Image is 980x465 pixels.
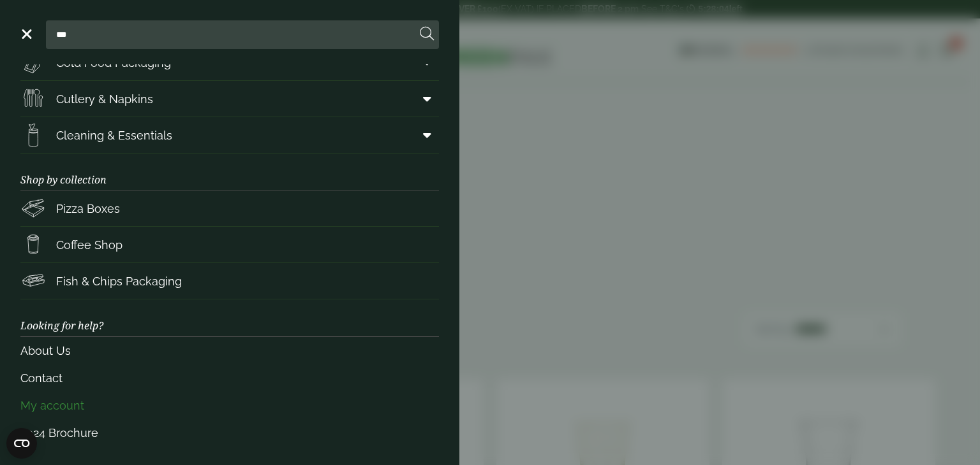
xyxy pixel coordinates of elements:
[56,200,120,217] span: Pizza Boxes
[20,364,439,392] a: Contact
[20,392,439,419] a: My account
[20,232,46,257] img: HotDrink_paperCup.svg
[20,117,439,153] a: Cleaning & Essentials
[20,190,439,226] a: Pizza Boxes
[20,196,46,221] img: Pizza_boxes.svg
[56,236,122,254] span: Coffee Shop
[56,127,172,144] span: Cleaning & Essentials
[20,154,439,190] h3: Shop by collection
[56,90,153,108] span: Cutlery & Napkins
[20,227,439,262] a: Coffee Shop
[20,81,439,117] a: Cutlery & Napkins
[20,86,46,111] img: Cutlery.svg
[6,428,37,459] button: Open CMP widget
[56,273,182,290] span: Fish & Chips Packaging
[20,263,439,299] a: Fish & Chips Packaging
[20,419,439,447] a: 2024 Brochure
[20,299,439,336] h3: Looking for help?
[20,122,46,148] img: open-wipe.svg
[20,337,439,364] a: About Us
[20,268,46,294] img: FishNchip_box.svg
